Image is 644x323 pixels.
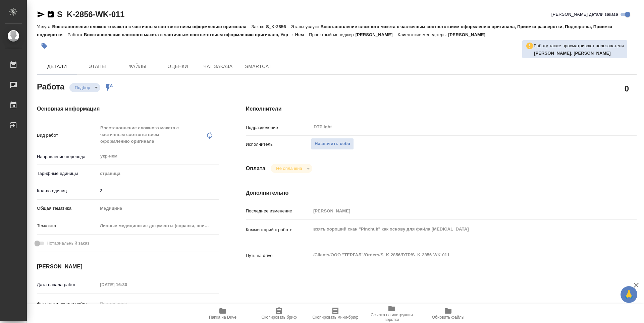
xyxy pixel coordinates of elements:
h4: Дополнительно [246,189,637,197]
span: Обновить файлы [432,315,465,320]
b: [PERSON_NAME], [PERSON_NAME] [534,51,611,56]
span: Скопировать мини-бриф [312,315,358,320]
p: Кол-во единиц [37,188,98,194]
button: Назначить себя [311,138,354,150]
button: Папка на Drive [195,304,251,323]
p: Восстановление сложного макета с частичным соответствием оформлению оригинала, Укр → Нем [84,32,309,37]
button: Добавить тэг [37,39,52,53]
span: SmartCat [242,62,274,71]
p: Подразделение [246,124,311,131]
span: Скопировать бриф [261,315,297,320]
h2: 0 [625,83,629,94]
h4: Оплата [246,165,266,173]
p: Комментарий к работе [246,227,311,233]
p: Тематика [37,222,98,229]
div: Подбор [69,83,100,92]
p: Работа [67,32,84,37]
input: ✎ Введи что-нибудь [98,186,219,196]
p: Исполнитель [246,141,311,148]
div: страница [98,168,219,179]
p: Общая тематика [37,205,98,212]
p: [PERSON_NAME] [356,32,398,37]
span: Файлы [121,62,154,71]
p: [PERSON_NAME] [448,32,490,37]
p: Путь на drive [246,252,311,259]
span: 🙏 [623,287,635,302]
div: Личные медицинские документы (справки, эпикризы) [98,220,219,232]
p: Последнее изменение [246,208,311,214]
input: Пустое поле [98,280,156,289]
span: [PERSON_NAME] детали заказа [551,11,618,18]
button: Обновить файлы [420,304,476,323]
p: Работу также просматривают пользователи [534,43,624,49]
p: Факт. дата начала работ [37,301,98,307]
button: 🙏 [621,286,637,303]
p: Направление перевода [37,153,98,160]
p: Вид работ [37,132,98,139]
p: Этапы услуги [291,24,321,29]
p: Проектный менеджер [309,32,355,37]
p: Заказ: [252,24,266,29]
p: S_K-2856 [266,24,291,29]
span: Нотариальный заказ [47,240,89,247]
button: Скопировать ссылку [47,10,55,18]
p: Тарифные единицы [37,170,98,177]
h4: Основная информация [37,105,219,113]
textarea: /Clients/ООО "ТЕРГАЛ"/Orders/S_K-2856/DTP/S_K-2856-WK-011 [311,249,604,261]
span: Чат заказа [202,62,234,71]
span: Назначить себя [315,140,350,148]
p: Услуга [37,24,52,29]
button: Скопировать ссылку для ЯМессенджера [37,10,45,18]
p: Восстановление сложного макета с частичным соответствием оформлению оригинала [52,24,251,29]
input: Пустое поле [98,299,156,309]
h4: Исполнители [246,105,637,113]
p: Восстановление сложного макета с частичным соответствием оформлению оригинала, Приемка разверстки... [37,24,612,37]
span: Детали [41,62,73,71]
p: Ямковенко Вера, Зубакова Виктория [534,50,624,57]
div: Подбор [271,164,312,173]
button: Ссылка на инструкции верстки [364,304,420,323]
h4: [PERSON_NAME] [37,263,219,271]
button: Скопировать мини-бриф [307,304,364,323]
textarea: взять хороший скан "Pinchuk" как основу для файла [MEDICAL_DATA] [311,223,604,235]
span: Папка на Drive [209,315,236,320]
button: Не оплачена [274,166,304,171]
p: Клиентские менеджеры [398,32,448,37]
button: Подбор [73,85,92,90]
a: S_K-2856-WK-011 [57,10,124,19]
h2: Работа [37,80,64,92]
span: Этапы [81,62,113,71]
div: Медицина [98,203,219,214]
p: Дата начала работ [37,281,98,288]
span: Оценки [162,62,194,71]
span: Ссылка на инструкции верстки [368,313,416,322]
input: Пустое поле [311,206,604,216]
button: Скопировать бриф [251,304,307,323]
